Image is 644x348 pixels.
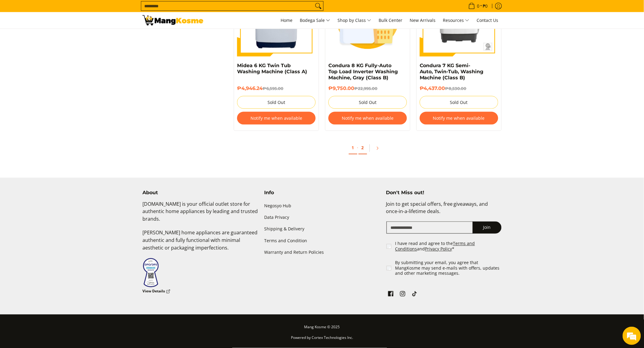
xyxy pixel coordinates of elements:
h4: Don't Miss out! [386,190,502,196]
button: Sold Out [420,96,498,109]
p: Join to get special offers, free giveaways, and once-in-a-lifetime deals. [386,201,502,222]
span: · [357,145,359,151]
button: Notify me when available [420,112,498,125]
span: Bulk Center [379,17,402,23]
span: Home [281,17,292,23]
a: See Mang Kosme on Facebook [387,290,395,300]
a: Terms and Conditions [395,241,475,252]
a: 2 [359,142,367,154]
a: Shipping & Delivery [264,224,380,235]
label: I have read and agree to the and * [395,241,502,252]
button: Sold Out [328,96,407,109]
del: ₱6,595.00 [263,86,283,91]
nav: Main Menu [209,12,502,29]
h4: About [142,190,258,196]
h6: ₱4,437.00 [420,85,498,91]
del: ₱22,995.00 [354,86,377,91]
button: Join [473,222,502,234]
span: ₱0 [482,4,489,8]
p: [DOMAIN_NAME] is your official outlet store for authentic home appliances by leading and trusted ... [142,201,258,229]
span: 0 [476,4,480,8]
h6: ₱4,946.24 [237,85,316,91]
a: Warranty and Return Policies [264,247,380,258]
a: Shop by Class [334,12,374,29]
del: ₱8,530.00 [445,86,467,91]
p: [PERSON_NAME] home appliances are guaranteed authentic and fully functional with minimal aestheti... [142,229,258,258]
label: By submitting your email, you agree that MangKosme may send e-mails with offers, updates and othe... [395,260,502,276]
button: Sold Out [237,96,316,109]
h4: Info [264,190,380,196]
a: Condura 7 KG Semi-Auto, Twin-Tub, Washing Machine (Class B) [420,63,484,81]
a: See Mang Kosme on TikTok [410,290,419,300]
span: • [467,3,490,9]
a: Privacy Policy [425,246,452,252]
div: Minimize live chat window [100,3,114,18]
p: Powered by Cortex Technologies Inc. [142,334,502,345]
ul: Pagination [231,140,505,160]
span: Bodega Sale [300,17,330,24]
a: Midea 6 KG Twin Tub Washing Machine (Class A) [237,63,307,74]
a: Terms and Condition [264,235,380,247]
button: Search [313,2,323,11]
button: Notify me when available [328,112,407,125]
a: Condura 8 KG Fully-Auto Top Load Inverter Washing Machine, Gray (Class B) [328,63,398,81]
a: Home [278,12,296,29]
a: Data Privacy [264,212,380,224]
p: Mang Kosme © 2025 [142,324,502,334]
a: See Mang Kosme on Instagram [398,290,407,300]
button: Notify me when available [237,112,316,125]
a: Contact Us [474,12,502,29]
a: Negosyo Hub [264,201,380,212]
span: New Arrivals [410,17,436,23]
a: Bulk Center [376,12,405,29]
img: Washing Machines l Mang Kosme: Home Appliances Warehouse Sale Partner [142,15,203,26]
a: 1 [349,142,357,154]
a: Resources [440,12,472,29]
em: Submit [89,187,110,195]
a: View Details [142,288,170,295]
a: Bodega Sale [297,12,333,29]
textarea: Type your message and click 'Submit' [3,166,116,187]
span: Shop by Class [338,17,371,24]
h6: ₱9,750.00 [328,85,407,91]
img: Data Privacy Seal [142,258,159,288]
a: New Arrivals [407,12,439,29]
span: Resources [443,17,469,24]
span: We are offline. Please leave us a message. [13,77,106,138]
div: Leave a message [32,34,102,42]
span: Contact Us [477,17,499,23]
